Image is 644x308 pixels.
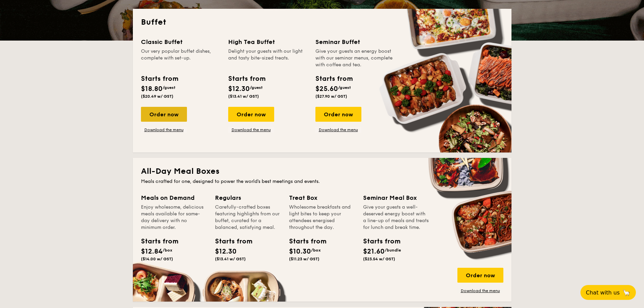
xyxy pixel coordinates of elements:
[215,257,246,261] span: ($13.41 w/ GST)
[622,289,630,297] span: 🦙
[315,48,395,68] div: Give your guests an energy boost with our seminar menus, complete with coffee and tea.
[228,107,274,122] div: Order now
[141,204,207,231] div: Enjoy wholesome, delicious meals available for same-day delivery with no minimum order.
[215,247,237,256] span: $12.30
[363,193,429,203] div: Seminar Meal Box
[228,48,307,68] div: Delight your guests with our light and tasty bite-sized treats.
[141,17,503,28] h2: Buffet
[141,257,173,261] span: ($14.00 w/ GST)
[315,37,395,47] div: Seminar Buffet
[141,37,220,47] div: Classic Buffet
[141,193,207,203] div: Meals on Demand
[289,247,311,256] span: $10.30
[315,127,361,133] a: Download the menu
[215,193,281,203] div: Regulars
[228,85,250,93] span: $12.30
[289,193,355,203] div: Treat Box
[311,248,321,253] span: /box
[315,74,352,84] div: Starts from
[141,127,187,133] a: Download the menu
[586,289,620,296] span: Chat with us
[457,288,503,293] a: Download the menu
[228,127,274,133] a: Download the menu
[228,37,307,47] div: High Tea Buffet
[215,204,281,231] div: Carefully-crafted boxes featuring highlights from our buffet, curated for a balanced, satisfying ...
[457,268,503,283] div: Order now
[141,236,171,246] div: Starts from
[163,248,172,253] span: /box
[141,247,163,256] span: $12.84
[289,257,319,261] span: ($11.23 w/ GST)
[363,236,393,246] div: Starts from
[250,85,263,90] span: /guest
[580,285,636,300] button: Chat with us🦙
[385,248,401,253] span: /bundle
[141,166,503,177] h2: All-Day Meal Boxes
[363,204,429,231] div: Give your guests a well-deserved energy boost with a line-up of meals and treats for lunch and br...
[228,94,259,99] span: ($13.41 w/ GST)
[228,74,265,84] div: Starts from
[215,236,245,246] div: Starts from
[141,107,187,122] div: Order now
[315,94,347,99] span: ($27.90 w/ GST)
[289,236,319,246] div: Starts from
[315,107,361,122] div: Order now
[315,85,338,93] span: $25.60
[141,48,220,68] div: Our very popular buffet dishes, complete with set-up.
[141,85,163,93] span: $18.80
[363,257,395,261] span: ($23.54 w/ GST)
[338,85,351,90] span: /guest
[141,94,173,99] span: ($20.49 w/ GST)
[163,85,175,90] span: /guest
[363,247,385,256] span: $21.60
[289,204,355,231] div: Wholesome breakfasts and light bites to keep your attendees energised throughout the day.
[141,178,503,185] div: Meals crafted for one, designed to power the world's best meetings and events.
[141,74,178,84] div: Starts from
